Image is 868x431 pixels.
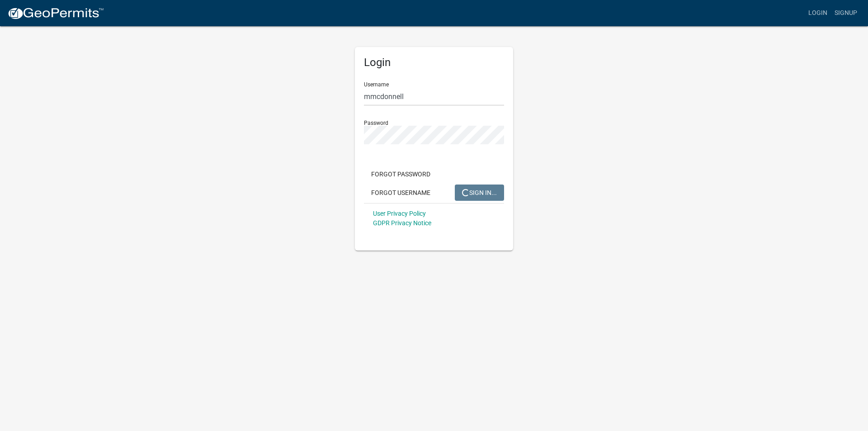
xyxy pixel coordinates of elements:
button: Forgot Username [364,185,438,201]
a: GDPR Privacy Notice [373,219,431,227]
a: Login [805,5,831,22]
a: User Privacy Policy [373,210,426,217]
button: Forgot Password [364,166,438,182]
span: SIGN IN... [462,189,497,196]
button: SIGN IN... [455,185,504,201]
h5: Login [364,56,504,69]
a: Signup [831,5,861,22]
